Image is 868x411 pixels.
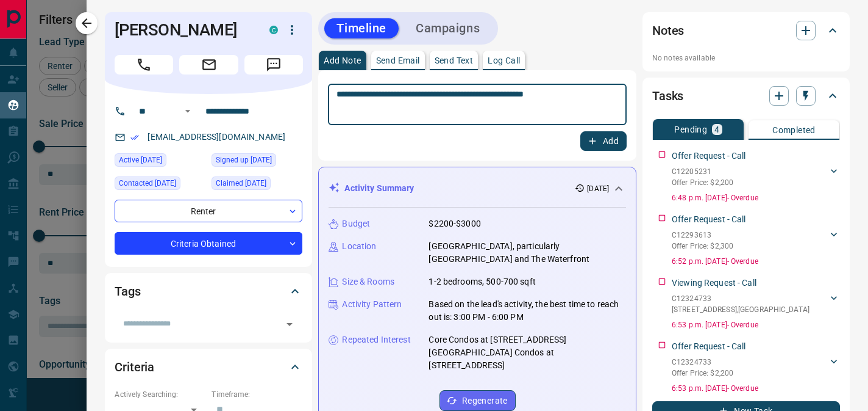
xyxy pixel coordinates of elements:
span: Contacted [DATE] [119,177,176,189]
p: 6:52 p.m. [DATE] - Overdue [672,256,840,267]
p: 1-2 bedrooms, 500-700 sqft [429,275,535,288]
h2: Criteria [115,357,154,377]
h1: [PERSON_NAME] [115,20,251,40]
p: 6:48 p.m. [DATE] - Overdue [672,192,840,203]
svg: Email Verified [130,133,139,142]
div: Tasks [652,81,840,111]
button: Timeline [324,18,399,38]
h2: Tasks [652,86,683,106]
span: Call [115,55,173,75]
span: Signed up [DATE] [216,154,272,166]
div: Tue Jul 19 2022 [212,153,302,170]
p: [STREET_ADDRESS] , [GEOGRAPHIC_DATA] [672,304,809,315]
h2: Tags [115,282,140,301]
p: Offer Request - Call [672,340,746,353]
p: C12324733 [672,293,809,304]
div: condos.ca [269,26,278,34]
p: Timeframe: [212,389,302,400]
p: 4 [714,125,719,134]
div: Wed Aug 13 2025 [115,153,205,170]
button: Campaigns [404,18,492,38]
p: Offer Request - Call [672,213,746,226]
div: Thu Aug 14 2025 [115,176,205,194]
p: Based on the lead's activity, the best time to reach out is: 3:00 PM - 6:00 PM [429,298,626,324]
span: Email [179,55,238,75]
div: Thu Aug 14 2025 [212,176,302,194]
a: [EMAIL_ADDRESS][DOMAIN_NAME] [148,132,285,142]
div: C12293613Offer Price: $2,300 [672,227,840,254]
button: Open [180,104,195,118]
p: $2200-$3000 [429,217,480,230]
p: Viewing Request - Call [672,277,756,289]
span: Claimed [DATE] [216,177,266,189]
button: Add [580,131,627,151]
p: Size & Rooms [342,275,394,288]
p: C12324733 [672,357,733,368]
p: Pending [674,125,707,134]
p: Send Text [435,56,474,65]
p: Completed [772,126,816,134]
div: Criteria [115,352,302,382]
div: Tags [115,277,302,306]
p: Core Condos at [STREET_ADDRESS][GEOGRAPHIC_DATA] Condos at [STREET_ADDRESS] [429,333,626,372]
p: 6:53 p.m. [DATE] - Overdue [672,383,840,394]
p: Add Note [324,56,361,65]
p: [DATE] [587,183,609,194]
div: C12205231Offer Price: $2,200 [672,164,840,191]
p: No notes available [652,53,840,64]
div: C12324733[STREET_ADDRESS],[GEOGRAPHIC_DATA] [672,291,840,318]
button: Open [281,316,298,333]
p: Send Email [376,56,420,65]
p: Activity Pattern [342,298,402,311]
p: Actively Searching: [115,389,205,400]
div: Renter [115,200,302,222]
h2: Notes [652,21,684,40]
div: C12324733Offer Price: $2,200 [672,354,840,381]
span: Message [244,55,303,75]
p: Budget [342,217,370,230]
p: [GEOGRAPHIC_DATA], particularly [GEOGRAPHIC_DATA] and The Waterfront [429,240,626,266]
p: Offer Price: $2,200 [672,177,733,188]
p: Offer Price: $2,200 [672,368,733,379]
p: Location [342,240,376,253]
p: C12293613 [672,230,733,241]
p: Offer Request - Call [672,150,746,162]
p: Offer Price: $2,300 [672,241,733,252]
p: Log Call [488,56,520,65]
div: Activity Summary[DATE] [329,177,626,200]
button: Regenerate [439,390,516,411]
p: C12205231 [672,166,733,177]
div: Notes [652,16,840,45]
div: Criteria Obtained [115,232,302,255]
p: 6:53 p.m. [DATE] - Overdue [672,319,840,330]
p: Activity Summary [344,182,414,195]
span: Active [DATE] [119,154,162,166]
p: Repeated Interest [342,333,410,346]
